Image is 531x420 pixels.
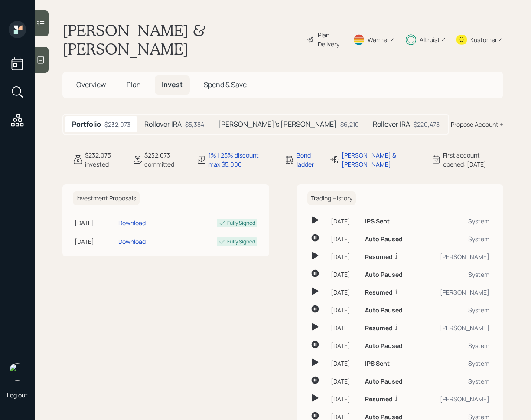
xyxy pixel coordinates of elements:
h6: Resumed [365,396,393,403]
div: [DATE] [75,237,115,246]
div: System [423,359,489,368]
h6: Auto Paused [365,378,403,385]
div: [DATE] [331,270,358,279]
div: Log out [7,391,28,399]
div: [DATE] [331,341,358,350]
h1: [PERSON_NAME] & [PERSON_NAME] [62,21,300,58]
div: [PERSON_NAME] & [PERSON_NAME] [342,151,420,169]
div: $232,073 invested [85,151,122,169]
span: Spend & Save [204,80,247,89]
h6: Auto Paused [365,236,403,243]
div: Fully Signed [227,219,255,227]
h6: Investment Proposals [73,191,140,206]
div: [PERSON_NAME] [423,323,489,332]
div: 1% | 25% discount | max $5,000 [208,151,274,169]
h6: Trading History [307,191,356,206]
div: [DATE] [331,359,358,368]
div: System [423,234,489,243]
div: [PERSON_NAME] [423,252,489,261]
span: Plan [127,80,141,89]
div: [PERSON_NAME] [423,394,489,404]
div: $5,384 [185,120,204,129]
div: [DATE] [75,218,115,227]
div: Bond ladder [296,151,319,169]
div: $232,073 committed [144,151,186,169]
div: Warmer [368,35,389,44]
h5: [PERSON_NAME]'s [PERSON_NAME] [218,120,337,128]
div: [PERSON_NAME] [423,288,489,297]
h6: IPS Sent [365,360,390,367]
div: [DATE] [331,323,358,332]
div: $232,073 [104,120,130,129]
h6: Resumed [365,253,393,261]
div: Kustomer [470,35,497,44]
h6: Resumed [365,325,393,332]
h6: Resumed [365,289,393,296]
h5: Portfolio [72,120,101,128]
div: System [423,377,489,386]
div: [DATE] [331,394,358,404]
span: Invest [162,80,183,89]
div: [DATE] [331,234,358,243]
div: First account opened: [DATE] [443,151,503,169]
div: System [423,341,489,350]
div: [DATE] [331,288,358,297]
h6: IPS Sent [365,218,390,225]
div: $220,478 [414,120,440,129]
div: [DATE] [331,305,358,315]
div: Download [118,218,146,227]
div: Download [118,237,146,246]
h6: Auto Paused [365,307,403,314]
div: Propose Account + [451,120,503,129]
h6: Auto Paused [365,271,403,279]
div: [DATE] [331,217,358,226]
div: System [423,270,489,279]
div: System [423,305,489,315]
div: System [423,217,489,226]
div: Plan Delivery [318,30,342,49]
span: Overview [76,80,106,89]
div: Fully Signed [227,238,255,246]
h6: Auto Paused [365,342,403,350]
div: [DATE] [331,252,358,261]
div: $6,210 [340,120,359,129]
img: retirable_logo.png [9,363,26,381]
div: Altruist [420,35,440,44]
h5: Rollover IRA [373,120,410,128]
div: [DATE] [331,377,358,386]
h5: Rollover IRA [144,120,182,128]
